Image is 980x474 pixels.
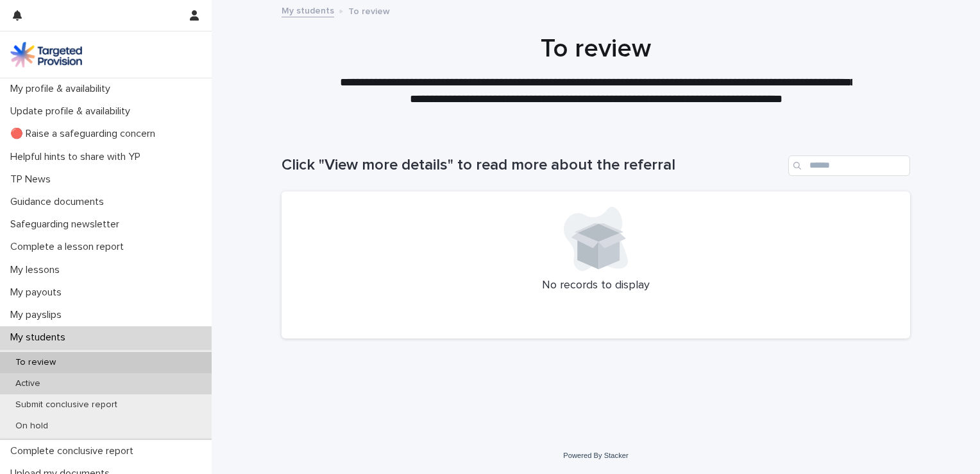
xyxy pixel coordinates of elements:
p: Active [5,378,51,389]
img: M5nRWzHhSzIhMunXDL62 [10,42,82,67]
p: My students [5,331,76,344]
p: TP News [5,173,61,186]
p: My lessons [5,264,70,276]
p: Complete a lesson report [5,241,134,253]
p: To review [5,357,66,368]
p: Submit conclusive report [5,399,128,410]
a: Powered By Stacker [563,452,628,459]
p: Helpful hints to share with YP [5,151,151,163]
p: Complete conclusive report [5,445,144,457]
p: 🔴 Raise a safeguarding concern [5,128,165,140]
p: My payouts [5,286,72,299]
input: Search [788,155,910,176]
p: My profile & availability [5,83,121,95]
p: Guidance documents [5,196,114,208]
p: Update profile & availability [5,105,140,118]
p: To review [348,3,390,17]
p: On hold [5,421,58,432]
h1: Click "View more details" to read more about the referral [282,156,783,175]
p: No records to display [297,279,895,293]
a: My students [282,3,334,17]
h1: To review [282,33,910,64]
p: My payslips [5,309,72,321]
p: Safeguarding newsletter [5,218,130,231]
